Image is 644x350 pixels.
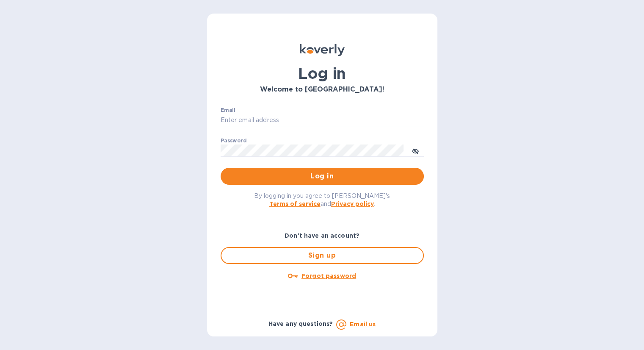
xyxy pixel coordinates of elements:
img: Koverly [300,44,345,56]
b: Don't have an account? [285,232,359,239]
a: Terms of service [269,200,321,207]
button: Sign up [221,247,424,264]
input: Enter email address [221,114,424,127]
button: Log in [221,168,424,185]
span: By logging in you agree to [PERSON_NAME]'s and . [254,192,390,207]
label: Email [221,108,235,113]
span: Sign up [228,250,416,261]
h1: Log in [221,64,424,82]
span: Log in [227,171,417,181]
label: Password [221,138,246,143]
u: Forgot password [301,272,356,279]
a: Privacy policy [331,200,374,207]
button: toggle password visibility [407,142,424,159]
a: Email us [350,321,376,328]
b: Have any questions? [268,320,333,327]
h3: Welcome to [GEOGRAPHIC_DATA]! [221,86,424,94]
